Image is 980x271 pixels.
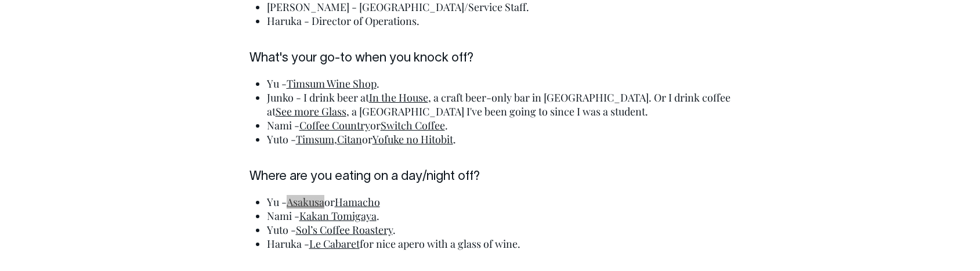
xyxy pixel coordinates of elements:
a: Kakan Tomigaya [299,209,377,223]
a: Timsum [296,132,334,146]
a: Sol’s Coffee Roastery [296,223,393,237]
a: In the House [369,91,428,104]
li: Nami - or . [267,118,731,132]
a: Asakusa [287,195,324,209]
a: Coffee Country [299,118,370,132]
a: Yofuke no Hitobit [373,132,453,146]
h6: What's your go-to when you knock off? [249,51,731,65]
a: Le Cabaret [309,237,360,251]
li: Yu - or [267,195,731,209]
a: Switch Coffee [381,118,445,132]
a: Timsum Wine Shop [287,77,377,91]
li: Haruka - for nice apero with a glass of wine. [267,237,731,251]
li: Haruka - Director of Operations. [267,14,731,28]
li: Yuto - . [267,223,731,237]
h6: Where are you eating on a day/night off? [249,169,731,183]
li: Junko - I drink beer at , a craft beer-only bar in [GEOGRAPHIC_DATA]. Or I drink coffee at , a [G... [267,91,731,118]
li: Yuto - , or . [267,132,731,146]
li: Yu - . [267,77,731,91]
a: See more Glass [276,104,346,118]
a: Citan [337,132,362,146]
a: Hamacho [335,195,380,209]
li: Nami - . [267,209,731,223]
